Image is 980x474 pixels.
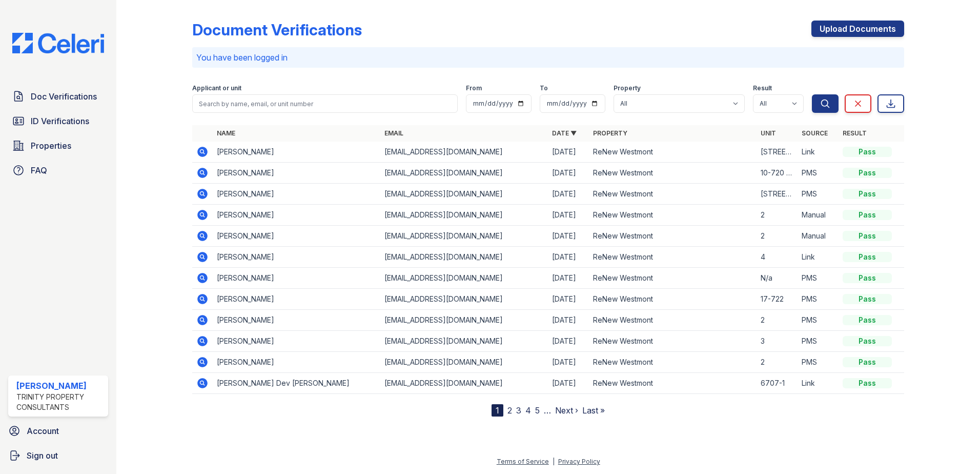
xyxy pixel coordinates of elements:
[548,163,589,184] td: [DATE]
[196,51,900,64] p: You have been logged in
[802,129,828,137] a: Source
[589,289,757,310] td: ReNew Westmont
[213,226,380,247] td: [PERSON_NAME]
[516,405,521,416] a: 3
[535,405,540,416] a: 5
[525,405,531,416] a: 4
[589,268,757,289] td: ReNew Westmont
[798,226,839,247] td: Manual
[552,129,577,137] a: Date ▼
[380,268,548,289] td: [EMAIL_ADDRESS][DOMAIN_NAME]
[548,289,589,310] td: [DATE]
[757,226,798,247] td: 2
[213,352,380,373] td: [PERSON_NAME]
[380,289,548,310] td: [EMAIL_ADDRESS][DOMAIN_NAME]
[8,135,108,156] a: Properties
[798,184,839,205] td: PMS
[548,205,589,226] td: [DATE]
[798,310,839,331] td: PMS
[555,405,578,416] a: Next ›
[213,310,380,331] td: [PERSON_NAME]
[544,404,551,417] span: …
[843,231,892,241] div: Pass
[380,373,548,394] td: [EMAIL_ADDRESS][DOMAIN_NAME]
[798,331,839,352] td: PMS
[548,226,589,247] td: [DATE]
[553,458,555,465] div: |
[757,268,798,289] td: N/a
[16,392,104,412] div: Trinity Property Consultants
[757,310,798,331] td: 2
[757,163,798,184] td: 10-720 apt 2
[798,142,839,163] td: Link
[757,289,798,310] td: 17-722
[558,458,600,465] a: Privacy Policy
[380,247,548,268] td: [EMAIL_ADDRESS][DOMAIN_NAME]
[798,352,839,373] td: PMS
[213,373,380,394] td: [PERSON_NAME] Dev [PERSON_NAME]
[380,184,548,205] td: [EMAIL_ADDRESS][DOMAIN_NAME]
[589,373,757,394] td: ReNew Westmont
[589,310,757,331] td: ReNew Westmont
[548,184,589,205] td: [DATE]
[192,94,458,113] input: Search by name, email, or unit number
[213,268,380,289] td: [PERSON_NAME]
[614,84,641,92] label: Property
[798,289,839,310] td: PMS
[4,33,112,53] img: CE_Logo_Blue-a8612792a0a2168367f1c8372b55b34899dd931a85d93a1a3d3e32e68fde9ad4.png
[757,331,798,352] td: 3
[492,404,503,417] div: 1
[380,331,548,352] td: [EMAIL_ADDRESS][DOMAIN_NAME]
[213,205,380,226] td: [PERSON_NAME]
[593,129,627,137] a: Property
[4,421,112,441] a: Account
[213,163,380,184] td: [PERSON_NAME]
[213,247,380,268] td: [PERSON_NAME]
[589,247,757,268] td: ReNew Westmont
[589,142,757,163] td: ReNew Westmont
[757,373,798,394] td: 6707-1
[548,310,589,331] td: [DATE]
[27,449,58,462] span: Sign out
[843,189,892,199] div: Pass
[540,84,548,92] label: To
[31,140,71,152] span: Properties
[31,115,89,127] span: ID Verifications
[380,142,548,163] td: [EMAIL_ADDRESS][DOMAIN_NAME]
[589,331,757,352] td: ReNew Westmont
[4,445,112,466] a: Sign out
[380,226,548,247] td: [EMAIL_ADDRESS][DOMAIN_NAME]
[380,205,548,226] td: [EMAIL_ADDRESS][DOMAIN_NAME]
[843,315,892,325] div: Pass
[798,205,839,226] td: Manual
[798,163,839,184] td: PMS
[217,129,235,137] a: Name
[798,268,839,289] td: PMS
[757,205,798,226] td: 2
[213,142,380,163] td: [PERSON_NAME]
[753,84,772,92] label: Result
[843,357,892,367] div: Pass
[582,405,605,416] a: Last »
[843,273,892,283] div: Pass
[192,84,241,92] label: Applicant or unit
[8,160,108,181] a: FAQ
[548,373,589,394] td: [DATE]
[843,336,892,346] div: Pass
[843,210,892,220] div: Pass
[843,252,892,262] div: Pass
[548,247,589,268] td: [DATE]
[497,458,549,465] a: Terms of Service
[548,142,589,163] td: [DATE]
[548,268,589,289] td: [DATE]
[8,86,108,107] a: Doc Verifications
[16,380,104,392] div: [PERSON_NAME]
[798,373,839,394] td: Link
[589,352,757,373] td: ReNew Westmont
[843,378,892,388] div: Pass
[27,425,59,437] span: Account
[757,352,798,373] td: 2
[843,129,867,137] a: Result
[380,310,548,331] td: [EMAIL_ADDRESS][DOMAIN_NAME]
[798,247,839,268] td: Link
